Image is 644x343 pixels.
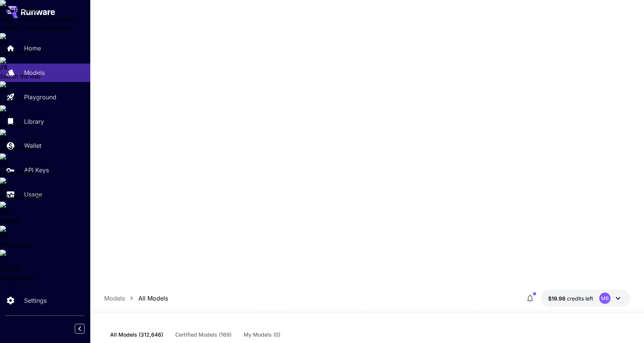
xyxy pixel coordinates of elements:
[175,331,232,338] span: Certified Models (169)
[110,331,163,338] span: All Models (312,646)
[567,295,593,302] span: credits left
[75,324,85,334] button: Collapse sidebar
[138,294,168,303] a: All Models
[244,331,280,338] span: My Models (0)
[104,294,125,303] a: Models
[548,294,593,302] div: $19.9805
[599,293,611,304] div: MB
[541,290,630,307] button: $19.9805MB
[548,295,567,302] span: $19.98
[104,294,168,303] nav: breadcrumb
[80,322,90,335] div: Collapse sidebar
[24,296,47,305] p: Settings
